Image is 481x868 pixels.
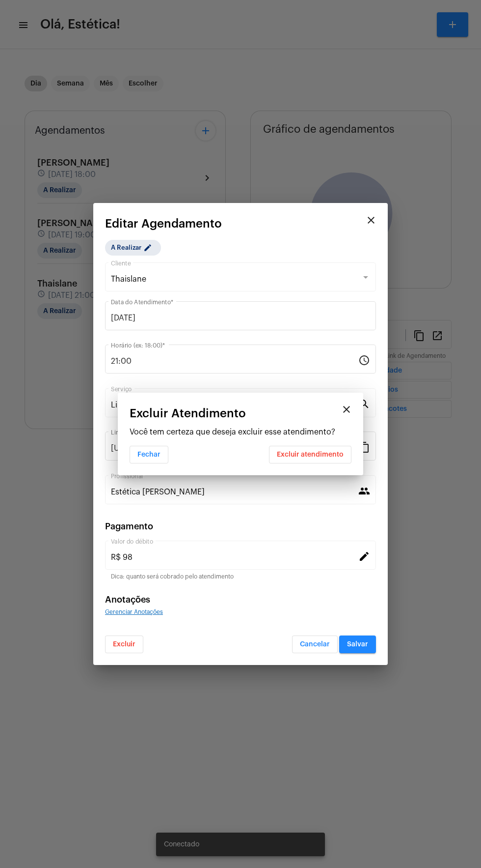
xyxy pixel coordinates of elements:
[358,550,370,562] mat-icon: edit
[111,275,146,283] span: Thaislane
[111,357,358,366] input: Horário
[358,485,370,496] mat-icon: people
[111,574,234,580] mat-hint: Dica: quanto será cobrado pelo atendimento
[105,522,153,531] span: Pagamento
[358,354,370,366] mat-icon: schedule
[111,553,358,562] input: Valor
[105,240,161,256] mat-chip: A Realizar
[111,401,358,409] input: Pesquisar serviço
[358,398,370,409] mat-icon: search
[143,243,155,255] mat-icon: edit
[105,217,222,230] span: Editar Agendamento
[113,641,135,648] span: Excluir
[300,641,330,648] span: Cancelar
[365,214,377,226] mat-icon: close
[347,641,368,648] span: Salvar
[105,609,163,615] span: Gerenciar Anotações
[358,441,370,453] mat-icon: content_copy
[277,451,344,458] span: Excluir atendimento
[269,446,351,463] button: Excluir atendimento
[130,446,168,463] button: Fechar
[130,428,351,436] p: Você tem certeza que deseja excluir esse atendimento?
[105,636,143,653] button: Excluir
[339,636,376,653] button: Salvar
[130,407,246,420] span: Excluir Atendimento
[137,451,160,458] span: Fechar
[111,444,358,453] input: Link
[292,636,338,653] button: Cancelar
[341,404,352,415] mat-icon: close
[111,488,358,496] input: Selecione o(a) profissional
[105,595,150,604] span: Anotações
